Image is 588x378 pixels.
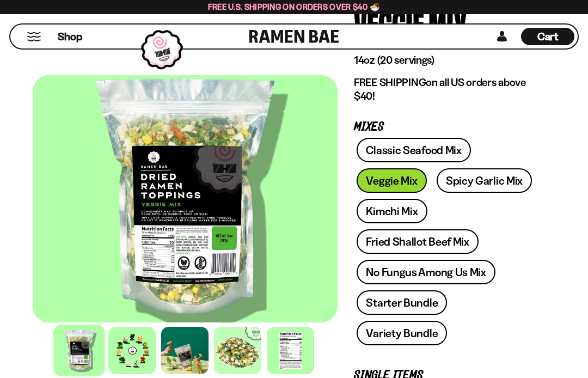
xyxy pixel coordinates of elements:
p: Mixes [354,122,539,132]
a: Starter Bundle [357,290,447,315]
span: Shop [58,29,82,44]
div: Cart [521,25,574,48]
a: No Fungus Among Us Mix [357,260,495,284]
a: Variety Bundle [357,321,447,345]
span: Cart [537,30,559,43]
a: Spicy Garlic Mix [437,168,532,193]
a: Classic Seafood Mix [357,138,470,162]
span: Free U.S. Shipping on Orders over $40 🍜 [208,2,381,12]
strong: FREE SHIPPING [354,76,426,89]
a: Shop [58,28,82,45]
a: Kimchi Mix [357,199,427,223]
p: on all US orders above $40! [354,76,539,103]
a: Fried Shallot Beef Mix [357,229,478,254]
button: Mobile Menu Trigger [27,32,41,41]
p: 14oz (20 servings) [354,53,539,67]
